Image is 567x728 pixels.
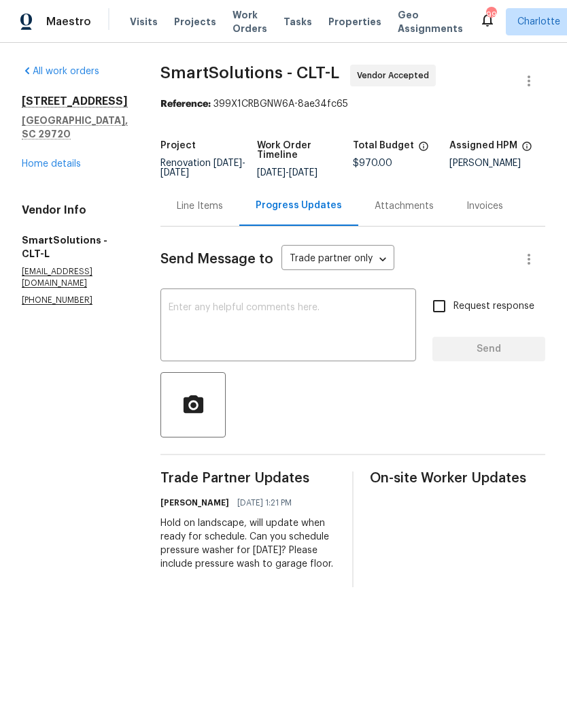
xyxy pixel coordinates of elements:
[130,15,158,29] span: Visits
[160,97,545,111] div: 399X1CRBGNW6A-8ae34fc65
[517,15,560,29] span: Charlotte
[375,199,434,213] div: Attachments
[353,141,414,150] h5: Total Budget
[160,168,189,178] span: [DATE]
[174,15,216,29] span: Projects
[160,99,211,109] b: Reference:
[281,248,394,271] div: Trade partner only
[237,496,292,510] span: [DATE] 1:21 PM
[256,199,342,212] div: Progress Updates
[289,168,317,178] span: [DATE]
[328,15,381,29] span: Properties
[160,471,336,485] span: Trade Partner Updates
[449,141,517,150] h5: Assigned HPM
[46,15,91,29] span: Maestro
[398,8,463,35] span: Geo Assignments
[213,159,242,168] span: [DATE]
[257,168,317,178] span: -
[22,159,81,169] a: Home details
[370,471,545,485] span: On-site Worker Updates
[160,141,196,150] h5: Project
[22,203,128,217] h4: Vendor Info
[177,199,223,213] div: Line Items
[233,8,267,35] span: Work Orders
[160,159,245,178] span: Renovation
[283,17,312,27] span: Tasks
[257,141,354,160] h5: Work Order Timeline
[22,67,99,76] a: All work orders
[257,168,286,178] span: [DATE]
[449,159,546,168] div: [PERSON_NAME]
[521,141,532,159] span: The hpm assigned to this work order.
[357,69,434,82] span: Vendor Accepted
[466,199,503,213] div: Invoices
[22,233,128,261] h5: SmartSolutions - CLT-L
[160,252,273,266] span: Send Message to
[353,159,392,168] span: $970.00
[160,516,336,571] div: Hold on landscape, will update when ready for schedule. Can you schedule pressure washer for [DAT...
[486,8,496,22] div: 99
[453,299,534,314] span: Request response
[418,141,429,159] span: The total cost of line items that have been proposed by Opendoor. This sum includes line items th...
[160,159,245,178] span: -
[160,496,229,510] h6: [PERSON_NAME]
[160,65,339,81] span: SmartSolutions - CLT-L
